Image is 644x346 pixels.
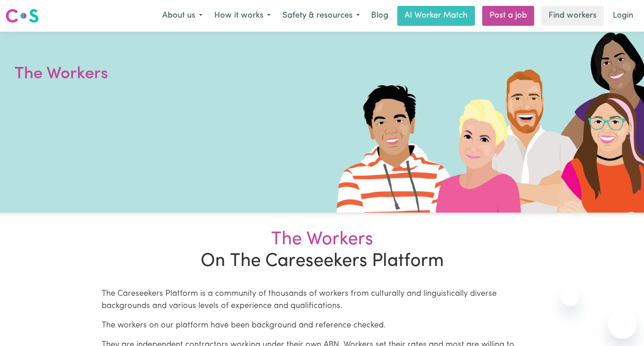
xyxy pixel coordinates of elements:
p: The workers on our platform have been background and reference checked. [102,320,543,332]
a: Login [607,6,639,26]
p: The Careseekers Platform is a community of thousands of workers from culturally and linguisticall... [102,288,543,313]
button: About us [156,6,208,25]
button: How it works [208,6,277,25]
a: AI Worker Match [397,6,475,26]
a: Post a job [482,6,534,26]
a: Blog [366,6,394,26]
h1: The Workers [14,62,231,86]
h2: On The Careseekers Platform [96,229,548,272]
a: Careseekers logo [5,5,39,26]
iframe: Close message [561,288,579,306]
div: The Workers [102,229,543,251]
img: Careseekers logo [5,8,39,24]
a: Find workers [541,6,604,26]
iframe: Button to launch messaging window [608,310,637,339]
button: Safety & resources [277,6,366,25]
